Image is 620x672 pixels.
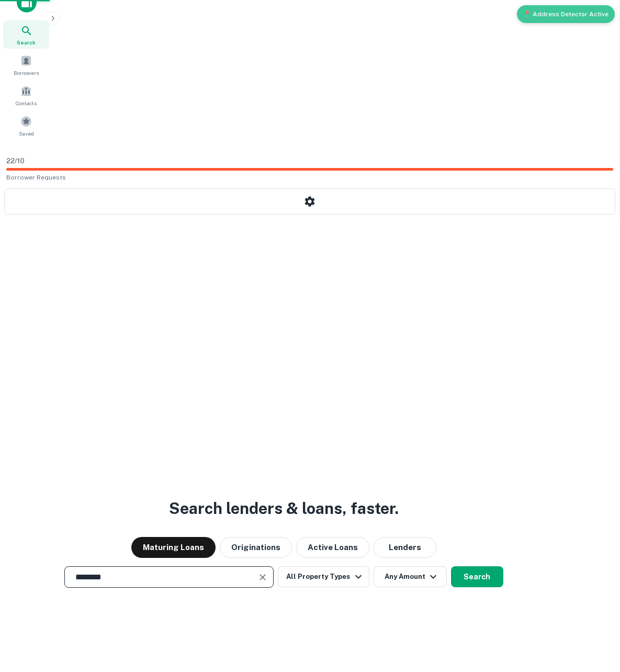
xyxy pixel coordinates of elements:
span: Saved [19,129,34,138]
a: Saved [3,111,49,140]
span: Borrower Requests [6,174,66,181]
button: Search [451,566,503,587]
iframe: Chat Widget [568,588,620,639]
span: Borrowers [14,69,39,77]
span: 22 / 10 [6,157,25,165]
button: Lenders [374,537,436,558]
div: 📍 Address Detector Active [517,5,615,23]
a: Search [3,20,49,49]
h3: Search lenders & loans, faster. [169,497,399,520]
span: Contacts [16,99,37,107]
button: Originations [220,537,292,558]
a: Borrowers [3,51,49,79]
button: Any Amount [374,566,447,587]
button: Maturing Loans [131,537,216,558]
button: Clear [255,570,270,585]
button: All Property Types [278,566,369,587]
button: Active Loans [296,537,369,558]
a: Contacts [3,81,49,109]
span: Search [17,38,36,47]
